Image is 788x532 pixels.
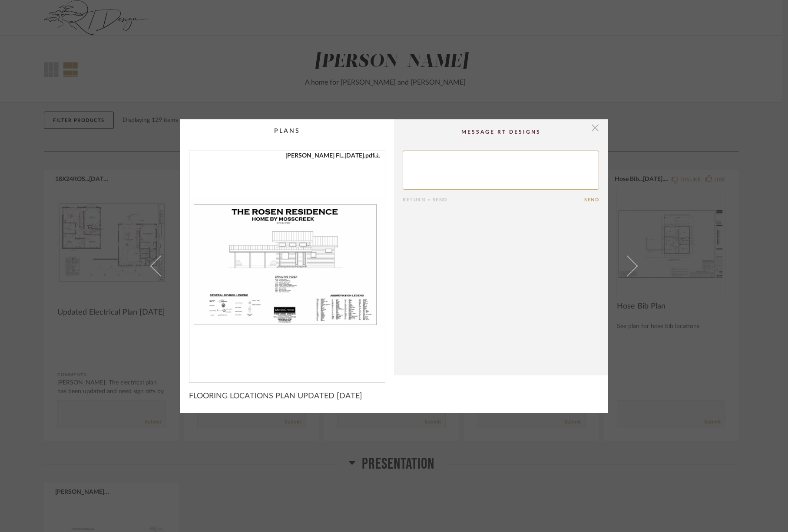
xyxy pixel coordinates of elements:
span: FLOORING LOCATIONS PLAN UPDATED [DATE] [189,391,362,401]
button: Send [584,197,599,203]
button: Close [586,119,604,137]
div: 0 [189,151,385,375]
a: [PERSON_NAME] Fl...[DATE].pdf [285,151,381,161]
img: d6fe9013-6eac-4203-917c-147e2f20f919_1000x1000.jpg [189,151,385,375]
div: Return = Send [403,197,584,203]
